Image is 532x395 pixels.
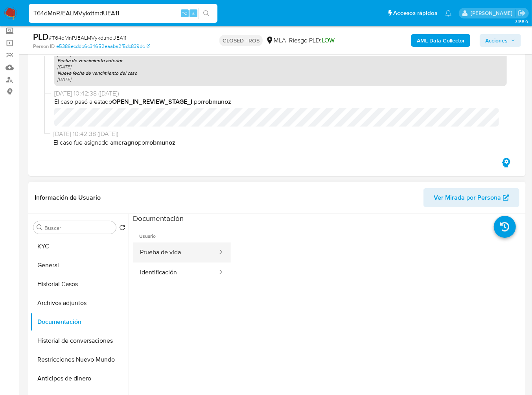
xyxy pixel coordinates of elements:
button: Buscar [37,224,43,231]
b: Person ID [33,43,55,50]
span: El caso pasó a estado por [54,97,507,106]
a: e5386ecddb6c34652eaaba2f5dc839dc [56,43,150,50]
span: Riesgo PLD: [289,36,335,45]
b: PLD [33,30,49,43]
span: LOW [322,36,335,45]
button: Restricciones Nuevo Mundo [30,350,129,369]
button: Volver al orden por defecto [119,224,125,233]
input: Buscar usuario o caso... [29,8,217,18]
i: [DATE] [57,76,71,83]
button: search-icon [198,8,214,19]
b: Nueva fecha de vencimiento del caso [57,70,137,77]
a: Notificaciones [445,10,452,17]
i: [DATE] [57,63,71,70]
span: Acciones [485,34,508,47]
input: Buscar [44,224,113,231]
h1: Información de Usuario [35,194,101,202]
span: [DATE] 10:42:38 ([DATE]) [54,89,507,98]
a: Salir [518,9,526,17]
b: AML Data Collector [417,34,465,47]
button: Ver Mirada por Persona [423,188,519,207]
b: robmunoz [203,97,231,106]
b: OPEN_IN_REVIEW_STAGE_I [112,97,192,106]
button: Historial Casos [30,275,129,294]
button: Archivos adjuntos [30,294,129,312]
button: General [30,256,129,275]
p: jessica.fukman@mercadolibre.com [471,9,515,17]
b: robmunoz [147,138,175,147]
span: [DATE] 10:42:38 ([DATE]) [53,130,507,138]
b: Fecha de vencimiento anterior [57,57,122,64]
button: KYC [30,237,129,256]
button: AML Data Collector [411,34,470,47]
span: ⌥ [182,9,188,17]
b: mcragno [113,138,138,147]
span: # T64dMnPJEALMVykdtmdUEA11 [49,34,126,42]
span: 3.155.0 [515,18,528,25]
span: s [192,9,195,17]
span: Accesos rápidos [393,9,437,17]
button: Historial de conversaciones [30,331,129,350]
button: Acciones [480,34,521,47]
button: Documentación [30,312,129,331]
span: El caso fue asignado a por [53,138,507,147]
button: Anticipos de dinero [30,369,129,388]
p: CLOSED - ROS [219,35,263,46]
div: MLA [266,36,286,45]
span: Ver Mirada por Persona [434,188,501,207]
